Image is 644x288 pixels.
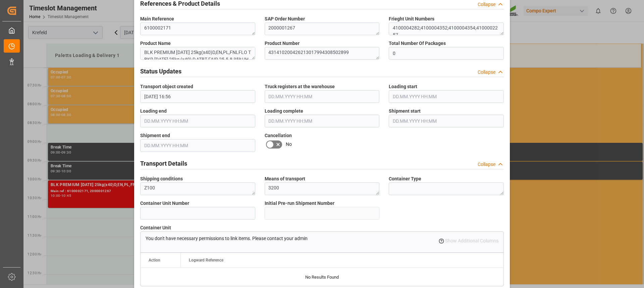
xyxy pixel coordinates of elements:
[140,47,255,60] textarea: BLK PREMIUM [DATE] 25kg(x40)D,EN,PL,FNLFLO T BKR [DATE] 25kg (x40) D,ATBT FAIR 25-5-8 35%UH 3M 25...
[389,115,504,127] input: DD.MM.YYYY HH:MM
[146,235,308,242] p: You don't have necessary permissions to link items. Please contact your admin
[265,115,380,127] input: DD.MM.YYYY HH:MM
[389,175,421,182] span: Container Type
[389,22,504,35] textarea: 4100004282;4100004352;4100004354;4100002257
[265,83,335,90] span: Truck registers at the warehouse
[265,175,305,182] span: Means of transport
[286,141,292,148] span: No
[478,1,495,8] div: Collapse
[140,175,183,182] span: Shipping conditions
[140,108,167,115] span: Loading end
[140,67,181,76] h2: Status Updates
[265,132,292,139] span: Cancellation
[140,115,255,127] input: DD.MM.YYYY HH:MM
[478,69,495,76] div: Collapse
[140,132,170,139] span: Shipment end
[140,224,171,231] span: Container Unit
[389,83,417,90] span: Loading start
[140,22,255,35] textarea: 6100002171
[140,182,255,195] textarea: Z100
[140,139,255,152] input: DD.MM.YYYY HH:MM
[140,200,189,207] span: Container Unit Number
[265,15,305,22] span: SAP Order Number
[140,83,193,90] span: Transport object created
[140,15,174,22] span: Main Reference
[140,159,187,168] h2: Transport Details
[140,40,171,47] span: Product Name
[265,200,334,207] span: Initial Pre-run Shipment Number
[265,22,380,35] textarea: 2000001267
[389,90,504,103] input: DD.MM.YYYY HH:MM
[478,161,495,168] div: Collapse
[389,108,421,115] span: Shipment start
[265,182,380,195] textarea: 3200
[265,108,303,115] span: Loading complete
[140,90,255,103] input: DD.MM.YYYY HH:MM
[265,90,380,103] input: DD.MM.YYYY HH:MM
[389,40,446,47] span: Total Number Of Packages
[265,47,380,60] textarea: 431410200426213017994308502899
[389,15,434,22] span: Frieght Unit Numbers
[149,258,160,263] div: Action
[189,258,223,263] span: Logward Reference
[265,40,300,47] span: Product Number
